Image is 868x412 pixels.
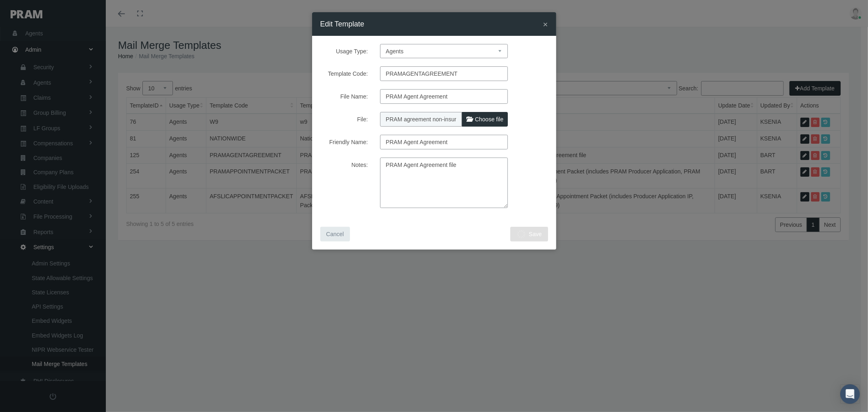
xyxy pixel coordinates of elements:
button: Cancel [320,227,350,241]
label: Friendly Name: [314,135,374,149]
button: Save [510,227,548,241]
input: Enter output friendly name [380,135,508,149]
label: Usage Type: [314,44,374,58]
input: Enter template code [380,66,508,81]
button: Close [543,20,548,28]
input: Enter file name [380,89,508,104]
label: File: [314,112,374,127]
span: × [543,20,548,29]
span: Save [529,231,542,237]
span: Choose file [475,116,503,123]
label: Template Code: [314,66,374,81]
label: Notes: [314,158,374,208]
div: Open Intercom Messenger [840,384,860,404]
h4: Edit Template [320,18,365,30]
label: File Name: [314,89,374,104]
